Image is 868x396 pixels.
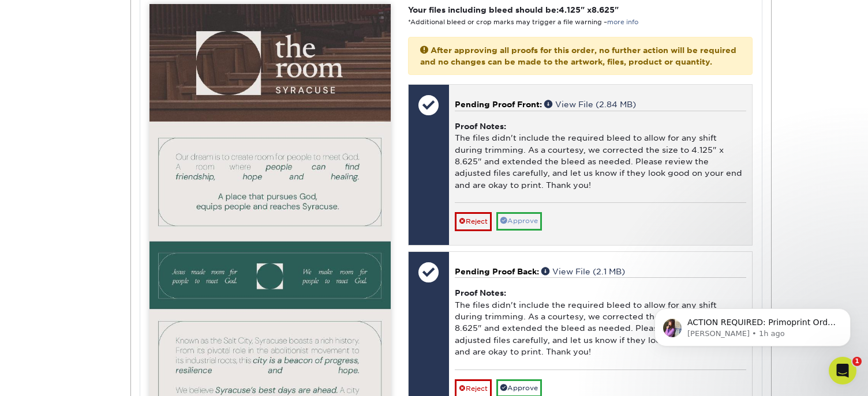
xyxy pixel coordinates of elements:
[408,5,619,14] strong: Your files including bleed should be: " x "
[455,267,539,276] span: Pending Proof Back:
[455,122,506,131] strong: Proof Notes:
[592,5,615,14] span: 8.625
[541,267,625,276] a: View File (2.1 MB)
[544,100,636,109] a: View File (2.84 MB)
[637,284,868,365] iframe: Intercom notifications message
[455,277,746,369] div: The files didn't include the required bleed to allow for any shift during trimming. As a courtesy...
[455,212,492,231] a: Reject
[3,361,98,392] iframe: Google Customer Reviews
[420,46,736,66] strong: After approving all proofs for this order, no further action will be required and no changes can ...
[455,100,542,109] span: Pending Proof Front:
[607,18,638,26] a: more info
[559,5,581,14] span: 4.125
[408,18,638,26] small: *Additional bleed or crop marks may trigger a file warning –
[455,111,746,203] div: The files didn't include the required bleed to allow for any shift during trimming. As a courtesy...
[852,357,862,366] span: 1
[829,357,856,384] iframe: Intercom live chat
[455,288,506,297] strong: Proof Notes:
[496,212,542,230] a: Approve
